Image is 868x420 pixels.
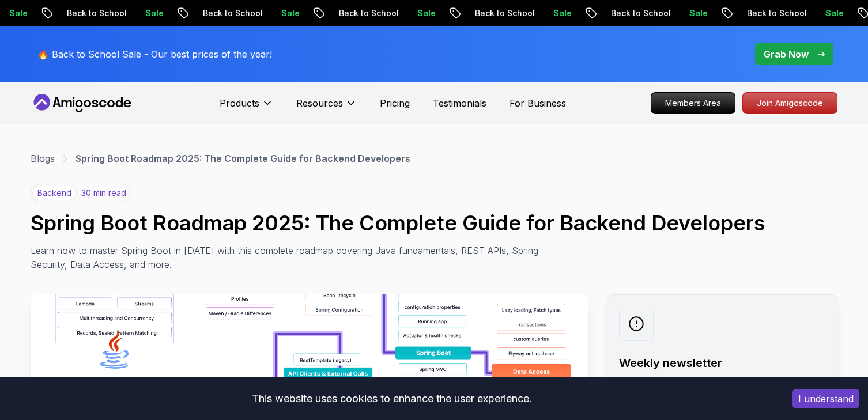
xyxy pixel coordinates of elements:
p: Grab Now [764,47,809,61]
a: Testimonials [433,96,486,110]
a: Members Area [651,92,735,114]
div: This website uses cookies to enhance the user experience. [9,386,775,411]
h1: Spring Boot Roadmap 2025: The Complete Guide for Backend Developers [31,211,837,234]
p: Back to School [738,7,816,19]
p: 🔥 Back to School Sale - Our best prices of the year! [37,47,272,61]
p: Sale [136,7,173,19]
p: Spring Boot Roadmap 2025: The Complete Guide for Backend Developers [76,152,410,165]
p: Resources [296,96,343,110]
a: Blogs [31,152,55,165]
p: Sale [816,7,853,19]
a: Pricing [380,96,410,110]
a: Join Amigoscode [742,92,837,114]
p: Sale [544,7,581,19]
p: Members Area [651,93,735,113]
p: No spam. Just the latest releases and tips, interesting articles, and exclusive interviews in you... [619,373,825,415]
p: Sale [272,7,309,19]
p: Sale [408,7,445,19]
p: Learn how to master Spring Boot in [DATE] with this complete roadmap covering Java fundamentals, ... [31,244,547,271]
button: Accept cookies [792,389,859,408]
p: 30 min read [81,187,126,199]
p: Sale [680,7,717,19]
p: Back to School [602,7,680,19]
p: Join Amigoscode [743,93,837,113]
button: Resources [296,96,357,119]
p: backend [32,186,77,200]
p: Back to School [194,7,272,19]
h2: Weekly newsletter [619,355,825,371]
p: Back to School [330,7,408,19]
p: Products [220,96,259,110]
a: For Business [510,96,566,110]
button: Products [220,96,273,119]
p: Back to School [58,7,136,19]
p: Back to School [466,7,544,19]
